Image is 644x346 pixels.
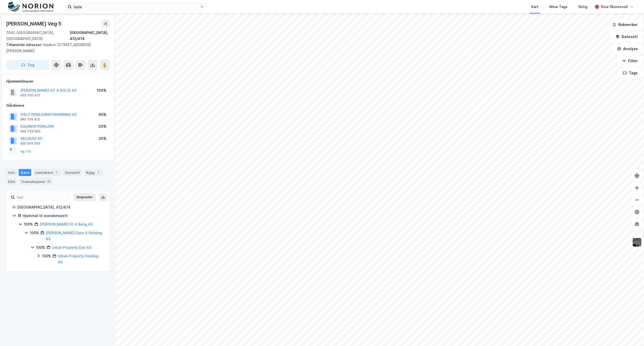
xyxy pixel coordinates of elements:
button: Filter [618,56,642,66]
img: 9k= [632,237,642,247]
div: 1 [54,170,59,175]
span: Tilhørende adresser: [6,43,43,47]
div: Leietakere [33,169,61,176]
div: Eiere [19,169,31,176]
div: Kart [531,4,538,10]
div: 7041, [GEOGRAPHIC_DATA], [GEOGRAPHIC_DATA] [6,30,70,42]
div: 1 [96,170,101,175]
button: Ekspander [73,193,96,201]
div: 933 725 472 [20,93,40,97]
div: 100% [36,245,45,251]
div: Hjemmel til eiendomsrett [23,213,103,219]
input: Søk på adresse, matrikkel, gårdeiere, leietakere eller personer [72,3,200,11]
div: Haakon [STREET_ADDRESS][PERSON_NAME] [6,42,106,54]
div: [PERSON_NAME] Veg 5 [6,20,62,28]
div: 100% [42,253,51,259]
div: Roar Skomsvoll [601,4,628,10]
div: 930 914 053 [20,142,40,146]
div: 100% [30,230,39,236]
div: Hjemmelshaver [6,78,109,84]
button: Tag [6,60,49,70]
div: Info [6,169,17,176]
div: 100% [97,87,106,93]
a: Urban Property Holding AS [58,254,98,264]
div: ESG [6,178,17,185]
img: norion-logo.80e7a08dc31c2e691866.png [8,2,53,12]
div: Transaksjoner [19,178,53,185]
button: Tags [619,68,642,78]
iframe: Chat Widget [619,322,644,346]
div: 959 733 600 [20,129,41,133]
a: [PERSON_NAME] Gate 4 Holding AS [46,231,102,241]
div: 30% [98,123,106,129]
div: [GEOGRAPHIC_DATA], 412/474 [17,204,103,210]
a: [PERSON_NAME] Gt 4 Bolig AS [40,222,93,226]
div: 13 [46,179,51,184]
a: Urban Property Eier AS [52,245,91,250]
button: Datasett [611,32,642,42]
div: Mine Tags [549,4,568,10]
div: 100% [24,221,33,227]
div: Gårdeiere [6,102,109,109]
input: Søk [15,193,70,201]
button: Analyse [613,44,642,54]
div: Bygg [84,169,103,176]
div: Bolig [579,4,587,10]
button: Bokmerker [608,20,642,30]
div: 40% [98,112,106,118]
div: 20% [99,135,106,142]
div: Datasett [63,169,82,176]
div: 982 759 412 [20,117,40,121]
div: [GEOGRAPHIC_DATA], 412/474 [70,30,110,42]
